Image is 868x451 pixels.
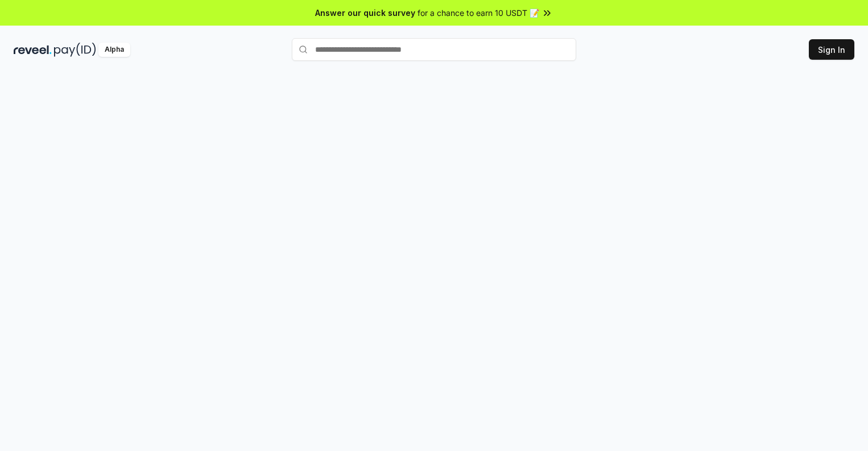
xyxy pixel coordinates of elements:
[98,43,130,57] div: Alpha
[315,7,415,19] span: Answer our quick survey
[418,7,539,19] span: for a chance to earn 10 USDT 📝
[809,39,854,60] button: Sign In
[54,43,96,57] img: pay_id
[14,43,52,57] img: reveel_dark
